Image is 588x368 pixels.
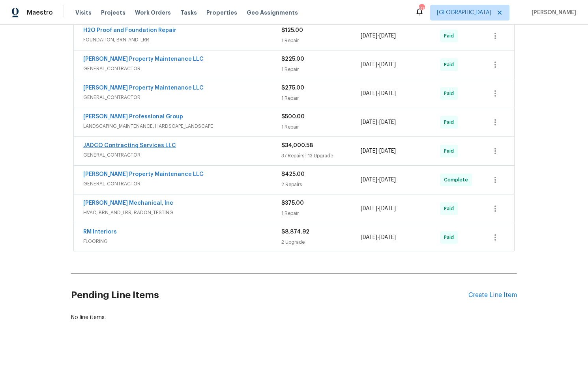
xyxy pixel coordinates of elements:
span: GENERAL_CONTRACTOR [83,65,281,73]
div: 101 [419,5,424,13]
div: 1 Repair [281,37,361,45]
div: 2 Upgrade [281,238,361,246]
span: [DATE] [379,33,396,39]
span: Paid [444,205,457,213]
span: - [361,176,396,184]
span: GENERAL_CONTRACTOR [83,93,281,101]
span: [DATE] [379,120,396,125]
a: H2O Proof and Foundation Repair [83,28,176,33]
h2: Pending Line Items [71,277,468,314]
span: $375.00 [281,200,304,206]
span: Visits [75,9,92,17]
a: [PERSON_NAME] Property Maintenance LLC [83,85,204,91]
a: [PERSON_NAME] Property Maintenance LLC [83,56,204,62]
span: HVAC, BRN_AND_LRR, RADON_TESTING [83,209,281,217]
span: Projects [101,9,125,17]
span: LANDSCAPING_MAINTENANCE, HARDSCAPE_LANDSCAPE [83,122,281,130]
span: GENERAL_CONTRACTOR [83,151,281,159]
div: No line items. [71,314,517,321]
span: [DATE] [379,62,396,67]
span: - [361,205,396,213]
span: [DATE] [361,62,377,67]
span: Geo Assignments [247,9,298,17]
span: [DATE] [379,206,396,211]
span: [DATE] [361,177,377,183]
span: [DATE] [361,33,377,39]
span: [DATE] [361,91,377,96]
a: JADCO Contracting Services LLC [83,143,176,148]
span: $34,000.58 [281,143,313,148]
span: $125.00 [281,28,303,33]
span: - [361,61,396,69]
span: - [361,90,396,97]
div: 2 Repairs [281,181,361,189]
span: Tasks [180,10,197,15]
a: [PERSON_NAME] Property Maintenance LLC [83,172,204,177]
span: [DATE] [361,148,377,154]
span: Paid [444,118,457,126]
div: 1 Repair [281,123,361,131]
span: - [361,147,396,155]
a: [PERSON_NAME] Mechanical, Inc [83,200,173,206]
span: Properties [206,9,237,17]
span: [DATE] [379,235,396,240]
span: [DATE] [361,206,377,211]
a: RM Interiors [83,229,117,235]
span: Maestro [27,9,53,17]
span: Paid [444,61,457,69]
div: 1 Repair [281,209,361,217]
span: FOUNDATION, BRN_AND_LRR [83,36,281,44]
div: 1 Repair [281,65,361,73]
span: [DATE] [379,177,396,183]
span: $275.00 [281,85,304,91]
span: $8,874.92 [281,229,309,235]
span: - [361,32,396,40]
span: $225.00 [281,56,304,62]
span: - [361,118,396,126]
span: Paid [444,147,457,155]
span: GENERAL_CONTRACTOR [83,180,281,188]
span: [GEOGRAPHIC_DATA] [437,9,491,17]
span: [DATE] [379,91,396,96]
span: Complete [444,176,471,184]
span: [DATE] [361,235,377,240]
div: 1 Repair [281,94,361,102]
span: [PERSON_NAME] [528,9,576,17]
span: - [361,234,396,241]
span: $500.00 [281,114,305,120]
span: Paid [444,32,457,40]
div: 37 Repairs | 13 Upgrade [281,152,361,160]
div: Create Line Item [468,291,517,299]
span: Work Orders [135,9,171,17]
a: [PERSON_NAME] Professional Group [83,114,183,120]
span: [DATE] [361,120,377,125]
span: Paid [444,90,457,97]
span: $425.00 [281,172,305,177]
span: FLOORING [83,237,281,245]
span: [DATE] [379,148,396,154]
span: Paid [444,234,457,241]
